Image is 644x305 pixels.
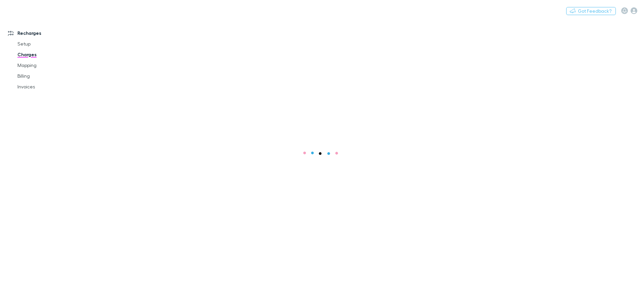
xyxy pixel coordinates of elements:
a: Setup [11,39,91,49]
a: Mapping [11,60,91,71]
a: Recharges [1,28,91,39]
a: Charges [11,49,91,60]
a: Invoices [11,81,91,92]
button: Got Feedback? [566,7,616,15]
a: Billing [11,71,91,81]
